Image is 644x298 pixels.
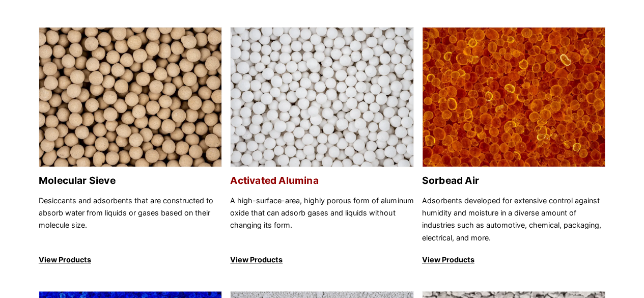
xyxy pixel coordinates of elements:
p: View Products [230,254,413,266]
img: Activated Alumina [231,28,413,168]
p: Desiccants and adsorbents that are constructed to absorb water from liquids or gases based on the... [39,195,222,245]
a: Sorbead Air Sorbead Air Adsorbents developed for extensive control against humidity and moisture ... [422,27,605,266]
h2: Activated Alumina [230,175,413,186]
a: Activated Alumina Activated Alumina A high-surface-area, highly porous form of aluminum oxide tha... [230,27,413,266]
img: Molecular Sieve [39,28,221,168]
p: A high-surface-area, highly porous form of aluminum oxide that can adsorb gases and liquids witho... [230,195,413,245]
p: View Products [39,254,222,266]
p: View Products [422,254,605,266]
a: Molecular Sieve Molecular Sieve Desiccants and adsorbents that are constructed to absorb water fr... [39,27,222,266]
h2: Sorbead Air [422,175,605,186]
img: Sorbead Air [423,28,605,168]
h2: Molecular Sieve [39,175,222,186]
p: Adsorbents developed for extensive control against humidity and moisture in a diverse amount of i... [422,195,605,245]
